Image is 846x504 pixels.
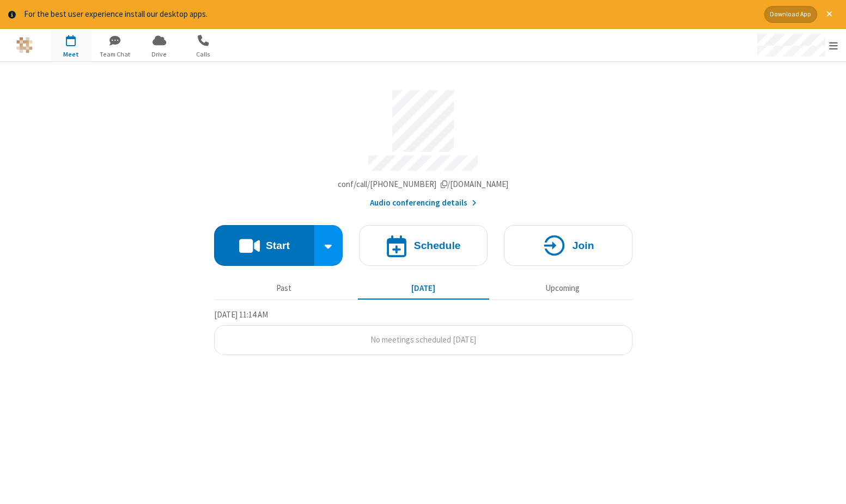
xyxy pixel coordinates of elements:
button: Past [218,278,349,299]
button: Join [504,225,632,266]
section: Account details [214,82,632,209]
button: Copy my meeting room linkCopy my meeting room link [338,178,508,191]
div: Open menu [747,29,846,61]
span: [DATE] 11:14 AM [214,309,268,320]
button: Upcoming [497,278,628,299]
button: Schedule [359,225,488,266]
h4: Schedule [414,240,461,251]
img: iotum.​ucaas.​tech [16,37,33,53]
span: Drive [139,49,180,59]
h4: Join [573,240,594,251]
span: Calls [183,49,224,59]
span: Copy my meeting room link [338,179,508,189]
button: Close alert [821,6,838,23]
button: Audio conferencing details [370,197,476,209]
span: Team Chat [95,49,136,59]
span: Meet [51,49,92,59]
button: [DATE] [357,278,489,299]
button: Start [214,225,315,266]
button: Logo [4,29,45,61]
div: Start conference options [314,225,343,266]
iframe: Chat [819,476,838,496]
button: Download App [764,6,817,23]
div: For the best user experience install our desktop apps. [24,8,756,21]
h4: Start [266,240,290,251]
span: No meetings scheduled [DATE] [370,334,476,345]
section: Today's Meetings [214,308,632,355]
